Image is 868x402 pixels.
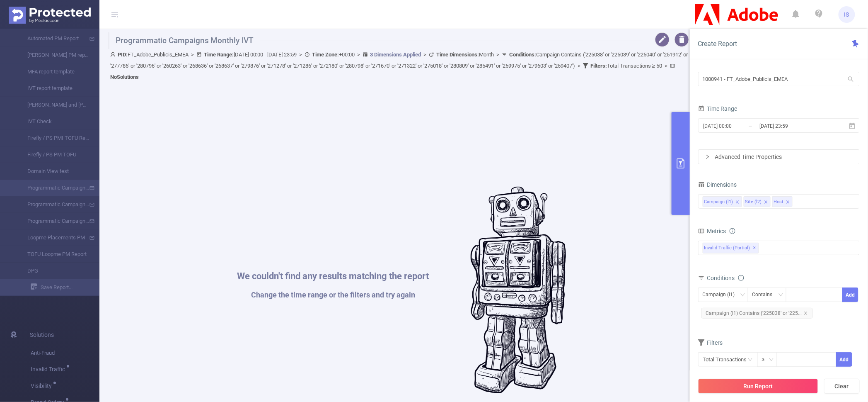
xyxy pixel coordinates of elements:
a: [PERSON_NAME] and [PERSON_NAME] PM Report Template [17,97,89,113]
img: Protected Media [9,7,91,24]
span: Solutions [30,326,54,343]
span: > [421,51,429,58]
a: IVT report template [17,80,89,97]
i: icon: close [735,200,740,205]
li: Campaign (l1) [703,196,742,207]
b: No Solutions [110,74,139,80]
span: Time Range [698,105,737,112]
b: Time Zone: [312,51,339,58]
img: # [471,187,566,394]
span: ✕ [753,243,757,253]
span: > [355,51,363,58]
i: icon: down [769,357,774,363]
i: icon: down [779,292,783,298]
button: Run Report [698,379,818,394]
span: Invalid Traffic (partial) [703,243,759,253]
div: Contains [752,288,779,302]
i: icon: user [110,52,118,57]
i: icon: info-circle [738,275,744,281]
i: icon: down [740,292,745,298]
span: Month [436,51,494,58]
a: MFA report template [17,63,89,80]
div: Campaign (l1) [704,197,733,207]
h1: Change the time range or the filters and try again [237,291,429,299]
a: Save Report... [31,279,99,296]
h1: We couldn't find any results matching the report [237,272,429,281]
span: > [189,51,196,58]
button: Add [836,352,852,367]
span: FT_Adobe_Publicis_EMEA [DATE] 00:00 - [DATE] 23:59 +00:00 [110,51,688,80]
span: IS [844,6,849,23]
a: Firefly / PS PM TOFU [17,146,89,163]
button: Add [842,287,858,302]
a: Domain View test [17,163,89,180]
b: Filters : [590,63,607,69]
a: Programmatic Campaigns Monthly MFA [17,196,89,213]
i: icon: close [786,200,790,205]
span: Conditions [707,275,744,281]
u: 3 Dimensions Applied [370,51,421,58]
b: Time Dimensions : [436,51,479,58]
input: End date [759,120,826,132]
a: Loopme Placements PM [17,229,89,246]
a: [PERSON_NAME] PM report [17,47,89,63]
i: icon: close [764,200,768,205]
span: > [494,51,502,58]
a: TOFU Loopme PM Report [17,246,89,263]
a: DPG [17,263,89,279]
span: Campaign (l1) Contains ('225038' or '225... [701,308,813,319]
i: icon: right [705,154,710,159]
i: icon: close [804,311,808,315]
span: Create Report [698,40,737,48]
a: Programmatic Campaigns Monthly IVT [17,180,89,196]
a: Programmatic Campaigns Monthly Blocked [17,213,89,229]
span: Metrics [698,228,726,234]
div: ≥ [762,353,771,366]
span: Filters [698,339,723,346]
li: Host [772,196,793,207]
span: Visibility [31,383,55,389]
div: Campaign (l1) [703,288,741,302]
a: IVT Check [17,113,89,130]
a: Automated PM Report [17,30,89,47]
span: Dimensions [698,181,737,188]
input: Start date [703,120,770,132]
a: Firefly / PS PMI TOFU Report [17,130,89,146]
b: Conditions : [509,51,536,58]
span: Anti-Fraud [31,345,99,361]
span: > [297,51,305,58]
div: Host [774,197,784,207]
span: > [662,63,670,69]
button: Clear [824,379,860,394]
span: Total Transactions ≥ 50 [590,63,662,69]
div: icon: rightAdvanced Time Properties [699,150,859,164]
i: icon: info-circle [730,228,735,234]
h1: Programmatic Campaigns Monthly IVT [108,32,643,49]
b: Time Range: [204,51,234,58]
span: Invalid Traffic [31,366,68,372]
div: Site (l2) [745,197,762,207]
li: Site (l2) [744,196,771,207]
span: > [575,63,583,69]
b: PID: [118,51,128,58]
